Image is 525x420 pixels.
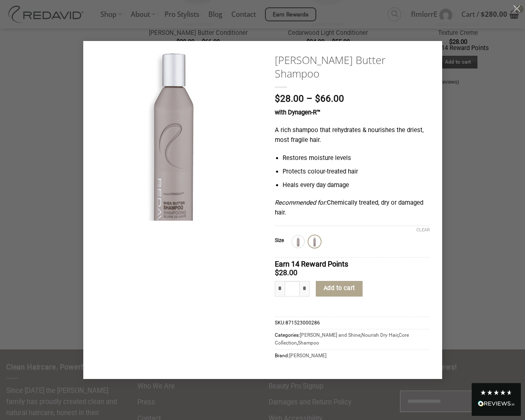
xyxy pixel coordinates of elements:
div: Read All Reviews [478,399,515,410]
span: $ [315,93,320,104]
a: [PERSON_NAME] Butter Shampoo [275,53,430,80]
li: Heals every day damage [283,180,429,190]
span: $ [275,268,279,277]
a: Nourish Dry Hair [361,332,398,338]
span: – [306,93,313,104]
li: Protects colour-treated hair [283,167,429,177]
em: Recommended for: [275,199,327,206]
div: 250ml [308,235,321,248]
p: A rich shampoo that rehydrates & nourishes the driest, most fragile hair. [275,126,430,145]
img: 250ml [309,236,320,247]
img: REVIEWS.io [478,401,515,406]
input: Product quantity [285,281,300,297]
input: Reduce quantity of Shea Butter Shampoo [275,281,285,297]
a: Clear options [416,227,430,233]
a: [PERSON_NAME] [289,353,326,358]
bdi: 66.00 [315,93,344,104]
bdi: 28.00 [275,93,304,104]
strong: with Dynagen-R™ [275,109,320,116]
span: $ [275,93,280,104]
a: Shampoo [298,340,319,346]
a: [PERSON_NAME] and Shine [300,332,361,338]
span: 871523000286 [285,320,320,326]
label: Size [275,238,284,243]
input: Increase quantity of Shea Butter Shampoo [300,281,310,297]
span: Earn 14 Reward Points [275,260,348,268]
span: Brand: [275,349,430,362]
bdi: 28.00 [275,268,297,277]
span: SKU: [275,317,430,329]
div: 1L [292,235,304,248]
img: 1L [293,236,304,247]
span: Categories: , , , [275,329,430,349]
button: Add to cart [316,281,363,297]
div: 4.8 Stars [480,389,513,396]
p: Chemically treated, dry or damaged hair. [275,198,430,218]
div: Read All Reviews [472,383,521,416]
img: REDAVID Shea Butter Shampoo [83,41,263,280]
li: Restores moisture levels [283,153,429,163]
